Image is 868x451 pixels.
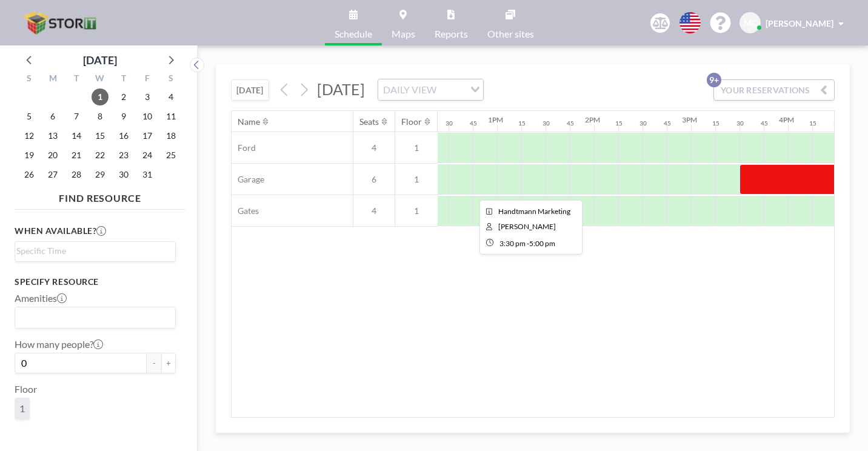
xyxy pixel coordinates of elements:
[736,119,744,127] div: 30
[231,79,269,101] button: [DATE]
[567,119,574,127] div: 45
[92,89,109,105] span: Wednesday, October 1, 2025
[15,292,67,304] label: Amenities
[115,127,132,144] span: Thursday, October 16, 2025
[115,147,132,164] span: Thursday, October 23, 2025
[682,115,697,124] div: 3PM
[139,108,156,125] span: Friday, October 10, 2025
[147,353,161,373] button: -
[498,222,556,231] span: Monica Carrillo
[112,72,135,87] div: T
[353,142,395,153] span: 4
[335,29,372,39] span: Schedule
[381,82,439,98] span: DAILY VIEW
[115,89,132,105] span: Thursday, October 2, 2025
[162,127,179,144] span: Saturday, October 18, 2025
[488,115,503,124] div: 1PM
[162,108,179,125] span: Saturday, October 11, 2025
[395,142,438,153] span: 1
[92,166,109,183] span: Wednesday, October 29, 2025
[15,242,175,260] div: Search for option
[19,403,25,414] span: 1
[15,187,185,204] h4: FIND RESOURCE
[712,119,719,127] div: 15
[19,11,103,35] img: organization-logo
[15,276,176,287] h3: Specify resource
[139,166,156,183] span: Friday, October 31, 2025
[440,82,463,98] input: Search for option
[809,119,816,127] div: 15
[392,29,415,39] span: Maps
[664,119,671,127] div: 45
[92,108,109,125] span: Wednesday, October 8, 2025
[92,127,109,144] span: Wednesday, October 15, 2025
[139,127,156,144] span: Friday, October 17, 2025
[499,239,526,248] span: 3:30 PM
[317,80,365,98] span: [DATE]
[833,119,841,127] div: 30
[41,72,65,87] div: M
[15,383,37,395] label: Floor
[92,147,109,164] span: Wednesday, October 22, 2025
[446,119,453,127] div: 30
[139,147,156,164] span: Friday, October 24, 2025
[498,207,570,216] span: Handtmann Marketing
[115,108,132,125] span: Thursday, October 9, 2025
[21,108,38,125] span: Sunday, October 5, 2025
[542,119,550,127] div: 30
[16,244,169,258] input: Search for option
[639,119,647,127] div: 30
[15,338,103,350] label: How many people?
[115,166,132,183] span: Thursday, October 30, 2025
[232,205,259,216] span: Gates
[232,142,256,153] span: Ford
[68,166,85,183] span: Tuesday, October 28, 2025
[744,18,757,28] span: MC
[21,166,38,183] span: Sunday, October 26, 2025
[359,116,379,127] div: Seats
[21,127,38,144] span: Sunday, October 12, 2025
[44,166,61,183] span: Monday, October 27, 2025
[15,307,175,328] div: Search for option
[139,89,156,105] span: Friday, October 3, 2025
[238,116,260,127] div: Name
[65,72,88,87] div: T
[68,108,85,125] span: Tuesday, October 7, 2025
[44,108,61,125] span: Monday, October 6, 2025
[353,174,395,185] span: 6
[162,147,179,164] span: Saturday, October 25, 2025
[766,18,833,28] span: [PERSON_NAME]
[232,174,264,185] span: Garage
[44,147,61,164] span: Monday, October 20, 2025
[18,72,41,87] div: S
[585,115,600,124] div: 2PM
[353,205,395,216] span: 4
[135,72,159,87] div: F
[435,29,468,39] span: Reports
[518,119,526,127] div: 15
[713,79,835,101] button: YOUR RESERVATIONS9+
[21,147,38,164] span: Sunday, October 19, 2025
[44,127,61,144] span: Monday, October 13, 2025
[529,239,555,248] span: 5:00 PM
[395,205,438,216] span: 1
[401,116,422,127] div: Floor
[615,119,623,127] div: 15
[487,29,534,39] span: Other sites
[707,73,721,87] p: 9+
[779,115,794,124] div: 4PM
[378,79,483,100] div: Search for option
[162,89,179,105] span: Saturday, October 4, 2025
[161,353,176,373] button: +
[159,72,182,87] div: S
[761,119,768,127] div: 45
[470,119,477,127] div: 45
[395,174,438,185] span: 1
[88,72,112,87] div: W
[527,239,529,248] span: -
[68,147,85,164] span: Tuesday, October 21, 2025
[16,310,169,326] input: Search for option
[83,52,117,68] div: [DATE]
[68,127,85,144] span: Tuesday, October 14, 2025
